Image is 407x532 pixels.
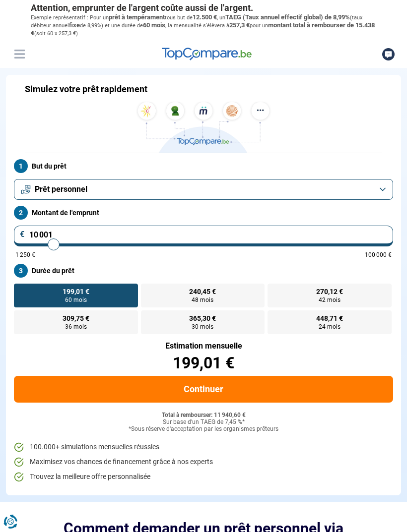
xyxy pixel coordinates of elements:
[20,231,25,238] span: €
[63,315,89,322] span: 309,75 €
[189,288,216,295] span: 240,45 €
[65,324,87,330] span: 36 mois
[162,48,252,60] img: TopCompare
[14,376,393,403] button: Continuer
[192,297,213,303] span: 48 mois
[14,412,393,419] div: Total à rembourser: 11 940,60 €
[14,206,393,220] label: Montant de l'emprunt
[14,472,393,482] li: Trouvez la meilleure offre personnalisée
[25,84,147,95] h1: Simulez votre prêt rapidement
[35,184,87,195] span: Prêt personnel
[65,297,87,303] span: 60 mois
[31,13,376,38] p: Exemple représentatif : Pour un tous but de , un (taux débiteur annuel de 8,99%) et une durée de ...
[225,13,350,21] span: TAEG (Taux annuel effectif global) de 8,99%
[15,252,35,258] span: 1 250 €
[69,21,80,29] span: fixe
[143,21,165,29] span: 60 mois
[316,288,343,295] span: 270,12 €
[14,457,393,467] li: Maximisez vos chances de financement grâce à nos experts
[319,324,340,330] span: 24 mois
[31,2,376,13] p: Attention, emprunter de l'argent coûte aussi de l'argent.
[189,315,216,322] span: 365,30 €
[134,102,273,153] img: TopCompare.be
[193,13,217,21] span: 12.500 €
[14,442,393,452] li: 100.000+ simulations mensuelles réussies
[229,21,250,29] span: 257,3 €
[14,159,393,173] label: But du prêt
[14,419,393,426] div: Sur base d'un TAEG de 7,45 %*
[192,324,213,330] span: 30 mois
[319,297,340,303] span: 42 mois
[63,288,89,295] span: 199,01 €
[14,264,393,278] label: Durée du prêt
[14,179,393,200] button: Prêt personnel
[12,47,27,61] button: Menu
[365,252,392,258] span: 100 000 €
[14,426,393,433] div: *Sous réserve d'acceptation par les organismes prêteurs
[14,342,393,350] div: Estimation mensuelle
[14,355,393,371] div: 199,01 €
[109,13,165,21] span: prêt à tempérament
[31,21,375,37] span: montant total à rembourser de 15.438 €
[316,315,343,322] span: 448,71 €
